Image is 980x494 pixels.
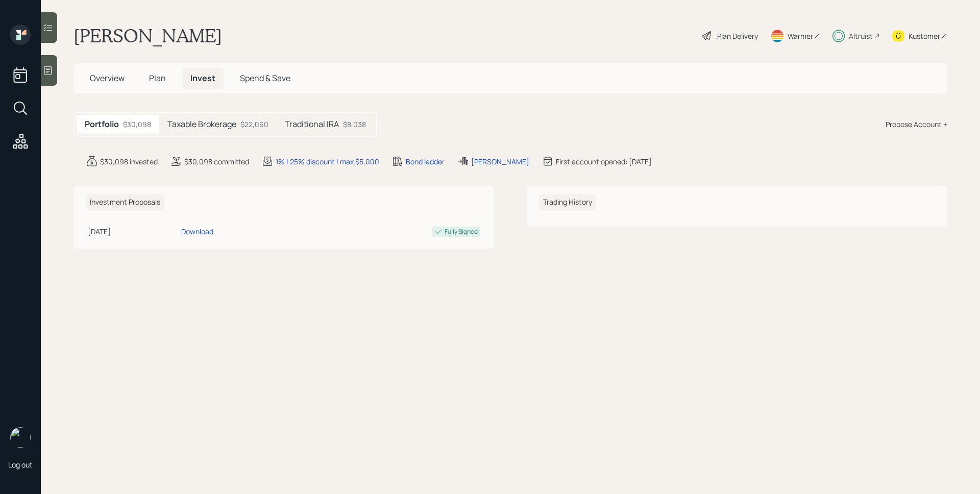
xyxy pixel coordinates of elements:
[849,31,873,41] div: Altruist
[285,119,339,129] h5: Traditional IRA
[240,119,268,130] div: $22,060
[86,194,164,211] h6: Investment Proposals
[123,119,151,130] div: $30,098
[90,72,125,84] span: Overview
[788,31,813,41] div: Warmer
[184,156,249,167] div: $30,098 committed
[181,226,213,237] div: Download
[167,119,236,129] h5: Taxable Brokerage
[445,227,478,236] div: Fully Signed
[88,226,177,237] div: [DATE]
[85,119,119,129] h5: Portfolio
[909,31,940,41] div: Kustomer
[717,31,758,41] div: Plan Delivery
[240,72,290,84] span: Spend & Save
[539,194,596,211] h6: Trading History
[190,72,215,84] span: Invest
[73,24,222,47] h1: [PERSON_NAME]
[276,156,379,167] div: 1% | 25% discount | max $5,000
[8,460,33,470] div: Log out
[471,156,529,167] div: [PERSON_NAME]
[149,72,166,84] span: Plan
[100,156,158,167] div: $30,098 invested
[10,427,31,448] img: james-distasi-headshot.png
[343,119,366,130] div: $8,038
[406,156,445,167] div: Bond ladder
[886,119,947,130] div: Propose Account +
[556,156,652,167] div: First account opened: [DATE]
